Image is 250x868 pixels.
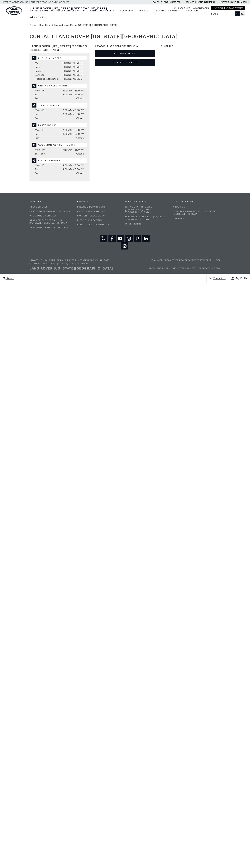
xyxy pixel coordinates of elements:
[35,89,45,92] span: Mon - Fri
[135,8,154,14] a: Finance
[77,200,120,203] span: Finance
[125,214,168,222] a: Schedule Service in [US_STATE][GEOGRAPHIC_DATA]
[63,93,84,97] span: 9:00 AM - 6:00 PM
[76,136,84,140] span: Closed
[29,200,72,203] span: Vehicles
[35,73,44,76] span: Service:
[63,132,84,136] span: 8:00 AM - 5:00 PM
[32,123,87,127] span: Parts Hours:
[195,1,215,4] a: [PHONE_NUMBER]
[173,200,215,203] span: Our Dealership
[154,8,183,14] a: Service & Parts
[6,277,14,280] span: Search
[29,33,221,39] h1: Contact Land Rover [US_STATE][GEOGRAPHIC_DATA]
[29,259,47,261] a: Privacy Policy
[62,66,84,69] a: [PHONE_NUMBER]
[173,216,215,221] a: Careers
[183,8,203,14] a: Research
[117,235,124,242] a: Open Youtube-play in a new window
[35,109,45,112] span: Mon - Fri
[35,148,45,151] span: Mon - Fri
[41,263,56,265] a: Sitemap XML
[62,62,84,65] a: [PHONE_NUMBER]
[77,205,120,209] a: Finance Department
[54,23,117,27] strong: Contact Land Rover [US_STATE][GEOGRAPHIC_DATA]
[95,59,155,66] a: Contact Service
[77,223,120,227] a: Vehicle Protection Plan
[173,209,215,216] a: Contact Land Rover [US_STATE][GEOGRAPHIC_DATA]
[35,69,41,73] span: Sales:
[29,218,72,225] a: New Vehicle Specials in [US_STATE][GEOGRAPHIC_DATA]
[29,266,113,271] a: Land Rover [US_STATE][GEOGRAPHIC_DATA]
[193,7,209,9] a: Contact Us
[3,1,69,3] a: [STREET_ADDRESS] • [US_STATE][GEOGRAPHIC_DATA], CO 80905
[62,73,84,76] a: [PHONE_NUMBER]
[63,168,84,171] span: 9:00 AM - 6:00 PM
[63,164,84,168] span: 9:00 AM - 6:00 PM
[160,1,180,4] a: [PHONE_NUMBER]
[63,89,84,93] span: 8:00 AM - 6:00 PM
[35,97,39,100] span: Sun
[209,12,240,16] input: Search
[6,6,22,15] a: land-rover
[28,8,55,14] a: EXPRESS STORE
[76,97,84,101] span: Closed
[35,172,39,175] span: Sun
[35,66,41,69] span: Parts:
[63,148,84,152] span: 7:30 AM - 5:00 PM
[77,209,120,214] a: Apply for Financing
[35,129,45,132] span: Mon - Fri
[35,133,38,136] span: Sat
[45,24,52,27] a: Home
[35,152,45,155] span: Sat - Sun
[29,23,221,28] span: You Are Here:
[29,205,72,209] a: New Vehicles
[77,218,120,223] a: Buying vs Leasing
[212,277,226,280] span: Contact Us
[28,6,109,10] a: Land Rover [US_STATE][GEOGRAPHIC_DATA]
[148,266,221,271] span: Copyright © 2025 Land Rover [US_STATE][GEOGRAPHIC_DATA]
[32,56,87,60] span: Phone Numbers:
[160,44,221,48] h3: Find Us
[142,235,150,242] a: Open Linkedin in a new window
[186,1,194,3] span: Service
[227,1,247,4] a: [PHONE_NUMBER]
[29,225,72,230] a: Pre-Owned Vehicle Specials
[100,235,107,242] a: Open Twitter in a new window
[63,128,84,132] span: 7:30 AM - 5:30 PM
[213,7,243,9] a: Visit Our Jaguar Website
[6,6,22,15] img: Land Rover
[32,158,87,163] span: Finance Hours:
[49,259,110,261] a: Contact Land Rover [US_STATE][GEOGRAPHIC_DATA]
[173,205,215,209] a: About Us
[160,50,221,120] iframe: Dealer location map
[77,214,120,218] a: Payment Calculator
[153,1,159,3] span: Sales
[134,235,141,242] a: Open Pinterest-p in a new window
[108,235,116,242] a: Open Facebook in a new window
[95,44,155,48] h3: Leave a Message Below
[81,8,117,14] a: Pre-Owned Vehicles
[32,103,87,108] span: Service Hours:
[28,14,48,20] a: About Us
[29,214,72,218] a: Pre-Owned Vehicles
[117,8,135,14] a: Specials
[45,24,117,27] span: >
[30,6,107,10] span: Land Rover [US_STATE][GEOGRAPHIC_DATA]
[29,209,72,214] a: Certified Pre-Owned Vehicles
[35,164,45,167] span: Mon - Fri
[76,116,84,120] span: Closed
[151,258,221,262] span: Advanced Automotive Dealer Websites by
[173,7,190,9] a: Hours & Map
[35,136,39,139] span: Sun
[29,263,39,265] a: Sitemap
[35,113,38,116] span: Sat
[35,62,41,65] span: Main:
[29,23,221,28] div: Breadcrumbs
[228,274,250,283] button: user-profile-menu
[32,84,87,88] span: Online Sales Hours:
[76,152,84,156] span: Closed
[35,77,59,80] span: Roadside Assistance:
[78,263,89,265] a: AudioEye
[125,205,168,214] a: Service in [US_STATE][GEOGRAPHIC_DATA], [GEOGRAPHIC_DATA]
